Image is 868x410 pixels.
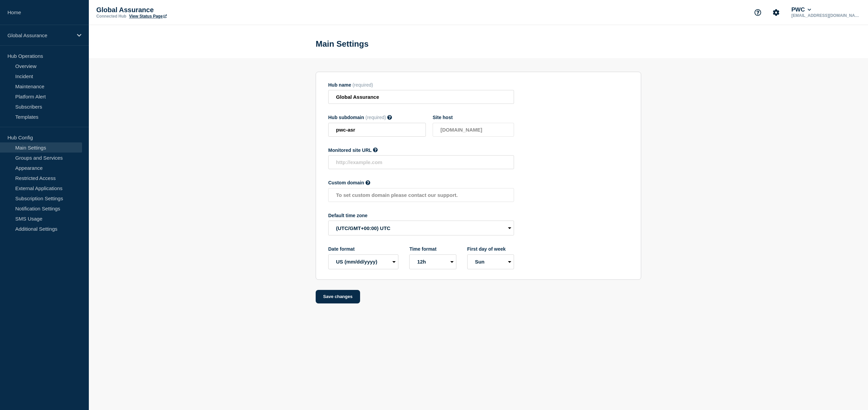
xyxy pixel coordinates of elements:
select: Default time zone [328,221,514,235]
button: PWC [790,6,812,13]
div: Date format [328,246,398,252]
select: Time format [409,254,456,269]
h1: Main Settings [316,39,369,49]
p: Global Assurance [96,6,232,14]
p: Connected Hub [96,14,126,19]
span: Monitored site URL [328,147,372,153]
select: First day of week [467,254,514,269]
button: Save changes [316,290,360,303]
input: Site host [433,123,514,137]
button: Account settings [769,5,783,20]
input: http://example.com [328,155,514,169]
div: Site host [433,115,514,120]
a: View Status Page [129,14,167,19]
span: Custom domain [328,180,364,185]
span: Hub subdomain [328,115,364,120]
span: (required) [352,82,373,88]
div: Hub name [328,82,514,88]
button: Support [751,5,765,20]
span: (required) [366,115,386,120]
input: sample [328,123,426,137]
p: [EMAIL_ADDRESS][DOMAIN_NAME] [790,13,861,18]
div: Default time zone [328,213,514,218]
div: Time format [409,246,456,252]
select: Date format [328,254,398,269]
div: First day of week [467,246,514,252]
input: Hub name [328,90,514,104]
p: Global Assurance [7,32,73,38]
